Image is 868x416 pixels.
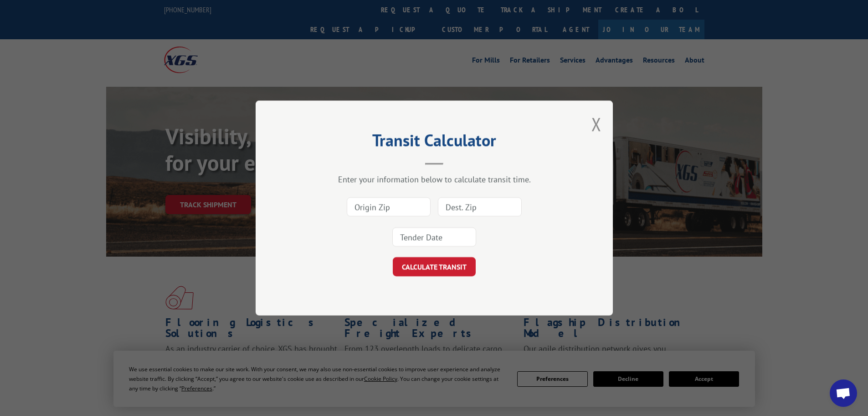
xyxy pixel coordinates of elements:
[393,257,476,276] button: CALCULATE TRANSIT
[830,379,857,407] div: Open chat
[347,197,431,216] input: Origin Zip
[591,112,601,136] button: Close modal
[301,134,567,151] h2: Transit Calculator
[438,197,522,216] input: Dest. Zip
[301,174,567,184] div: Enter your information below to calculate transit time.
[392,227,476,247] input: Tender Date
